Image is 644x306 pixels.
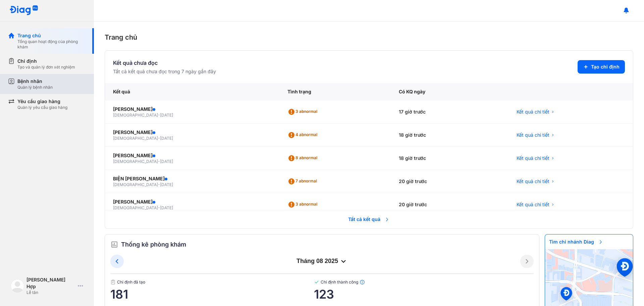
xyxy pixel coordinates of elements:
[314,279,319,285] img: checked-green.01cc79e0.svg
[113,136,158,141] span: [DEMOGRAPHIC_DATA]
[113,182,158,187] span: [DEMOGRAPHIC_DATA]
[591,63,620,70] span: Tạo chỉ định
[113,199,271,205] div: [PERSON_NAME]
[9,5,38,16] img: logo
[11,279,24,293] img: logo
[113,159,158,164] span: [DEMOGRAPHIC_DATA]
[17,85,53,90] div: Quản lý bệnh nhân
[287,106,320,117] div: 3 abnormal
[160,159,173,164] span: [DATE]
[113,113,158,118] span: [DEMOGRAPHIC_DATA]
[360,279,365,285] img: info.7e716105.svg
[110,279,116,285] img: document.50c4cfd0.svg
[578,60,625,74] button: Tạo chỉ định
[158,182,160,187] span: -
[17,39,86,50] div: Tổng quan hoạt động của phòng khám
[517,132,549,138] span: Kết quả chi tiết
[314,288,534,301] span: 123
[17,64,75,70] div: Tạo và quản lý đơn xét nghiệm
[113,205,158,210] span: [DEMOGRAPHIC_DATA]
[17,105,67,110] div: Quản lý yêu cầu giao hàng
[113,59,216,67] div: Kết quả chưa đọc
[158,113,160,118] span: -
[113,175,271,182] div: BIỆN [PERSON_NAME]
[160,205,173,210] span: [DATE]
[287,199,320,210] div: 3 abnormal
[314,279,534,285] span: Chỉ định thành công
[391,170,508,193] div: 20 giờ trước
[105,83,279,100] div: Kết quả
[158,136,160,141] span: -
[517,155,549,162] span: Kết quả chi tiết
[110,288,314,301] span: 181
[26,290,75,295] div: Lễ tân
[17,58,75,64] div: Chỉ định
[391,83,508,100] div: Có KQ ngày
[160,182,173,187] span: [DATE]
[517,201,549,208] span: Kết quả chi tiết
[517,178,549,185] span: Kết quả chi tiết
[105,32,633,42] div: Trang chủ
[287,176,320,187] div: 7 abnormal
[110,279,314,285] span: Chỉ định đã tạo
[158,205,160,210] span: -
[545,234,607,249] span: Tìm chi nhánh Diag
[391,147,508,170] div: 18 giờ trước
[279,83,391,100] div: Tình trạng
[160,113,173,118] span: [DATE]
[517,108,549,115] span: Kết quả chi tiết
[158,159,160,164] span: -
[113,129,271,136] div: [PERSON_NAME]
[113,68,216,75] div: Tất cả kết quả chưa đọc trong 7 ngày gần đây
[17,32,86,39] div: Trang chủ
[121,240,186,249] span: Thống kê phòng khám
[124,257,520,265] div: tháng 08 2025
[344,212,394,227] span: Tất cả kết quả
[391,193,508,216] div: 20 giờ trước
[160,136,173,141] span: [DATE]
[17,98,67,105] div: Yêu cầu giao hàng
[17,78,53,85] div: Bệnh nhân
[287,153,320,164] div: 8 abnormal
[26,276,75,290] div: [PERSON_NAME] Hợp
[287,130,320,140] div: 4 abnormal
[391,124,508,147] div: 18 giờ trước
[113,106,271,113] div: [PERSON_NAME]
[110,241,118,249] img: order.5a6da16c.svg
[391,100,508,124] div: 17 giờ trước
[113,152,271,159] div: [PERSON_NAME]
